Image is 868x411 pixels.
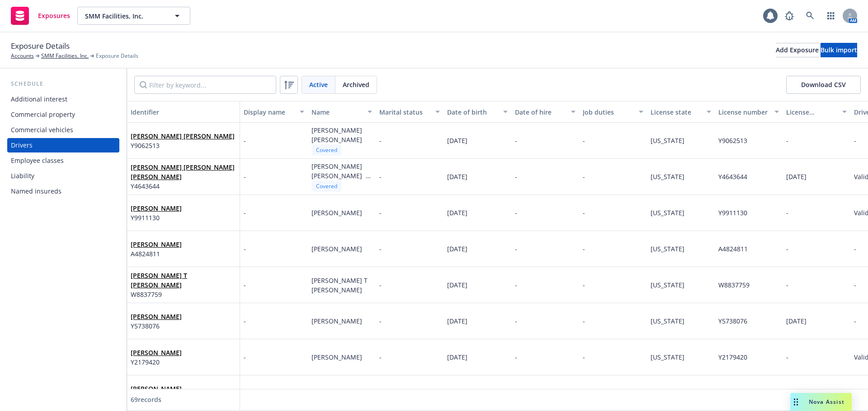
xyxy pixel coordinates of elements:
button: Date of birth [443,101,511,123]
a: [PERSON_NAME] [131,348,182,357]
span: Y5738076 [131,321,182,331]
button: Marital status [376,101,443,123]
span: Exposure Details [11,40,70,52]
div: Additional interest [11,92,67,106]
button: Name [308,101,376,123]
button: Display name [240,101,308,123]
a: Drivers [7,138,119,152]
a: [PERSON_NAME] [PERSON_NAME] [131,132,235,140]
span: - [379,136,382,145]
span: - [854,317,856,325]
button: Nova Assist [790,393,852,411]
span: [DATE] [447,136,467,145]
span: [US_STATE] [651,317,684,325]
span: [US_STATE] [651,208,684,217]
a: Commercial vehicles [7,123,119,137]
span: [US_STATE] [651,353,684,361]
span: - [244,136,246,145]
span: 69 records [131,395,161,404]
span: - [854,136,856,145]
span: [US_STATE] [651,172,684,181]
span: - [379,172,382,181]
span: [US_STATE] [651,281,684,289]
span: A4824811 [131,249,182,259]
span: - [786,245,788,253]
span: - [244,208,246,217]
span: [PERSON_NAME] [PERSON_NAME] [PERSON_NAME] [131,162,236,181]
span: [DATE] [447,172,467,181]
span: - [583,172,585,181]
a: [PERSON_NAME] [131,384,182,393]
span: [DATE] [447,208,467,217]
span: Active [309,80,328,89]
div: Employee classes [11,153,64,168]
span: - [515,136,517,145]
div: License state [651,107,701,117]
span: - [583,136,585,145]
span: - [515,172,517,181]
div: Name [311,107,362,117]
span: Y9911130 [131,213,182,222]
div: Display name [244,107,294,117]
div: Drag to move [790,393,802,411]
div: Covered [311,144,342,156]
span: - [583,208,585,217]
input: Filter by keyword... [134,76,276,94]
span: - [583,353,585,361]
button: License number [715,101,783,123]
span: Y9062513 [131,141,235,150]
span: Archived [343,80,369,89]
span: - [244,352,246,362]
span: - [786,136,788,145]
span: [PERSON_NAME] T [PERSON_NAME] [131,271,236,290]
span: Y2179420 [718,353,747,361]
button: License state [647,101,715,123]
span: [PERSON_NAME] [131,384,182,393]
div: License expiration date [786,107,837,117]
span: - [244,316,246,326]
span: - [379,208,382,217]
span: [PERSON_NAME] [131,240,182,249]
div: License number [718,107,769,117]
span: [PERSON_NAME] [311,245,362,253]
div: Marital status [379,107,430,117]
span: - [244,172,246,181]
div: Liability [11,169,34,183]
span: - [515,281,517,289]
span: [US_STATE] [651,136,684,145]
span: - [515,245,517,253]
span: - [379,245,382,253]
span: Nova Assist [809,398,844,406]
span: [DATE] [786,317,807,325]
a: Liability [7,169,119,183]
span: Y2179420 [131,357,182,367]
button: License expiration date [783,101,850,123]
a: [PERSON_NAME] [131,204,182,212]
span: - [854,245,856,253]
span: - [583,317,585,325]
span: [DATE] [447,317,467,325]
span: - [244,280,246,290]
span: [PERSON_NAME] [PERSON_NAME] [PERSON_NAME] [311,162,371,189]
span: - [786,208,788,217]
span: [PERSON_NAME] [311,317,362,325]
button: Identifier [127,101,240,123]
a: [PERSON_NAME] [PERSON_NAME] [PERSON_NAME] [131,163,235,181]
span: - [583,245,585,253]
span: - [583,281,585,289]
a: Commercial property [7,107,119,122]
a: [PERSON_NAME] [131,312,182,321]
span: - [244,388,246,398]
button: Bulk import [821,43,857,57]
span: - [515,317,517,325]
span: [PERSON_NAME] [131,312,182,321]
div: Commercial property [11,107,75,122]
a: Exposures [7,3,74,28]
a: Additional interest [7,92,119,106]
span: - [786,281,788,289]
span: W8837759 [718,281,750,289]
